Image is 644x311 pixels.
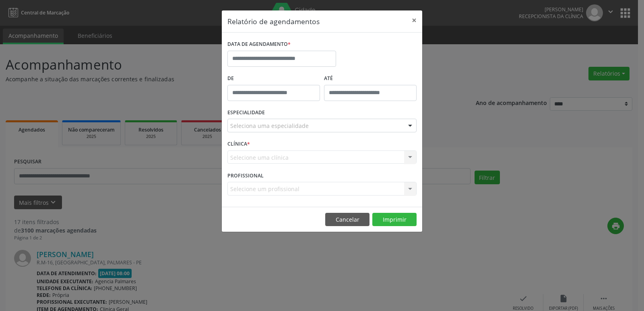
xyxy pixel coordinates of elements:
[230,122,309,130] span: Seleciona uma especialidade
[406,10,422,30] button: Close
[227,138,250,150] label: CLÍNICA
[227,107,265,119] label: ESPECIALIDADE
[372,213,417,227] button: Imprimir
[227,169,264,182] label: PROFISSIONAL
[227,16,320,27] h5: Relatório de agendamentos
[324,72,417,85] label: ATÉ
[325,213,369,227] button: Cancelar
[227,38,291,51] label: DATA DE AGENDAMENTO
[227,72,320,85] label: De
